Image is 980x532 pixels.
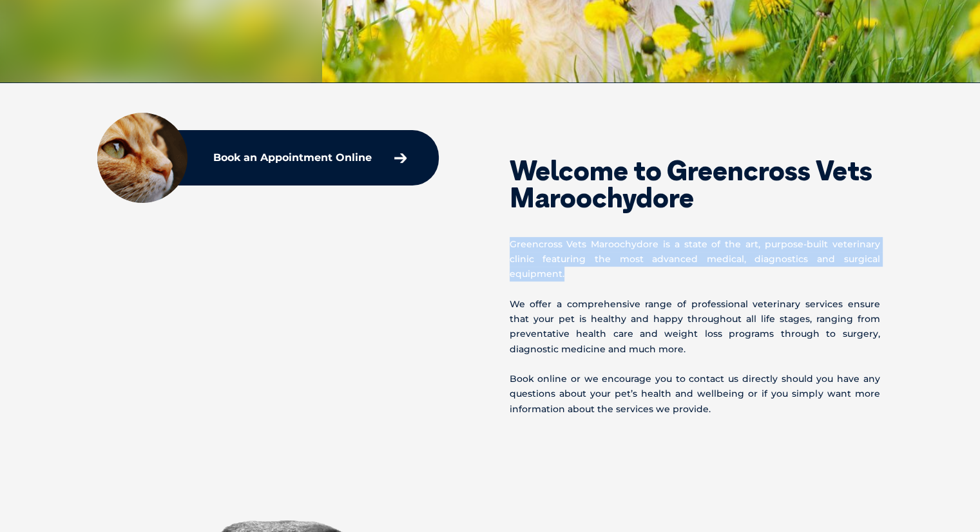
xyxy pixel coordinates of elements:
[955,59,968,71] button: Search
[207,146,413,169] a: Book an Appointment Online
[510,372,880,417] p: Book online or we encourage you to contact us directly should you have any questions about your p...
[510,237,880,282] p: Greencross Vets Maroochydore is a state of the art, purpose-built veterinary clinic featuring the...
[510,297,880,357] p: We offer a comprehensive range of professional veterinary services ensure that your pet is health...
[213,153,372,163] p: Book an Appointment Online
[510,157,880,211] h2: Welcome to Greencross Vets Maroochydore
